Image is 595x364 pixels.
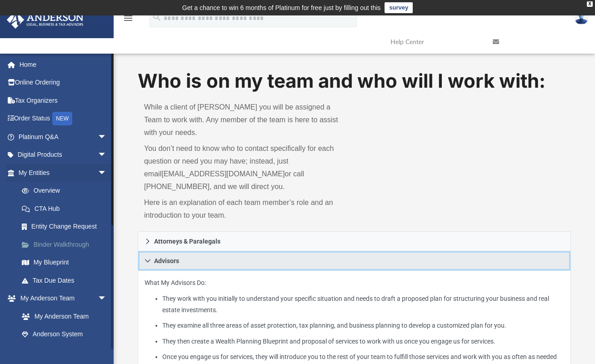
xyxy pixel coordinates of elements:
p: While a client of [PERSON_NAME] you will be assigned a Team to work with. Any member of the team ... [144,101,348,139]
span: arrow_drop_down [98,289,116,308]
p: You don’t need to know who to contact specifically for each question or need you may have; instea... [144,142,348,193]
a: My Entitiesarrow_drop_down [6,164,120,182]
a: Tax Due Dates [13,271,120,289]
a: Anderson System [13,325,116,344]
a: Binder Walkthrough [13,235,120,254]
a: Client Referrals [13,343,116,361]
li: They then create a Wealth Planning Blueprint and proposal of services to work with us once you en... [162,336,564,347]
div: close [587,1,593,7]
span: arrow_drop_down [98,128,116,146]
a: Digital Productsarrow_drop_down [6,146,120,164]
span: Attorneys & Paralegals [154,238,220,244]
a: CTA Hub [13,199,120,218]
li: They examine all three areas of asset protection, tax planning, and business planning to develop ... [162,320,564,331]
a: Tax Organizers [6,91,120,110]
a: survey [385,2,413,13]
a: My Blueprint [13,254,116,272]
a: Attorneys & Paralegals [138,231,571,251]
a: menu [123,17,134,24]
a: Platinum Q&Aarrow_drop_down [6,128,120,146]
span: Advisors [154,258,179,264]
div: NEW [52,112,72,125]
i: menu [123,13,134,24]
a: My Anderson Team [13,307,111,325]
h1: Who is on my team and who will I work with: [138,68,571,95]
div: Get a chance to win 6 months of Platinum for free just by filling out this [182,2,381,13]
a: Home [6,55,120,74]
a: Online Ordering [6,74,120,92]
a: [EMAIL_ADDRESS][DOMAIN_NAME] [161,170,285,178]
a: My Anderson Teamarrow_drop_down [6,289,116,308]
p: Here is an explanation of each team member’s role and an introduction to your team. [144,196,348,222]
a: Advisors [138,251,571,271]
a: Overview [13,182,120,200]
a: Entity Change Request [13,218,120,236]
a: Order StatusNEW [6,110,120,128]
a: Help Center [384,24,486,60]
img: User Pic [575,11,588,25]
i: search [152,12,162,22]
span: arrow_drop_down [98,146,116,165]
li: They work with you initially to understand your specific situation and needs to draft a proposed ... [162,293,564,315]
span: arrow_drop_down [98,164,116,182]
img: Anderson Advisors Platinum Portal [4,11,86,29]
